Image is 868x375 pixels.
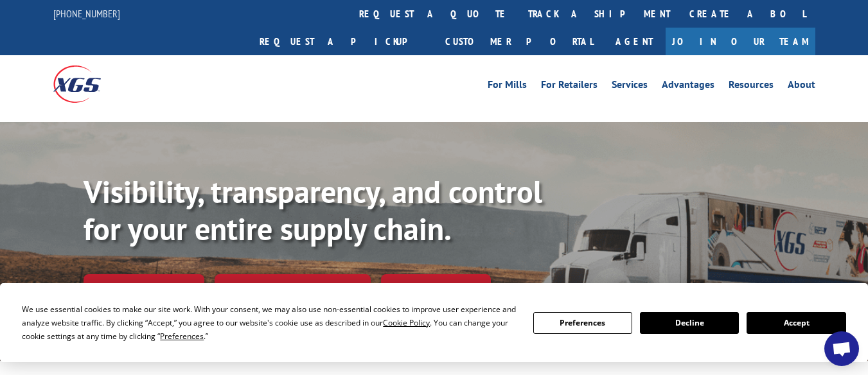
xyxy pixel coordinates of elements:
[788,80,815,94] a: About
[612,80,648,94] a: Services
[383,317,430,328] span: Cookie Policy
[662,80,714,94] a: Advantages
[533,312,632,334] button: Preferences
[541,80,598,94] a: For Retailers
[436,28,603,55] a: Customer Portal
[640,312,739,334] button: Decline
[603,28,666,55] a: Agent
[250,28,436,55] a: Request a pickup
[824,331,859,366] div: Open chat
[381,274,491,302] a: XGS ASSISTANT
[53,7,120,20] a: [PHONE_NUMBER]
[84,274,204,301] a: Track shipment
[488,80,527,94] a: For Mills
[729,80,774,94] a: Resources
[160,331,204,342] span: Preferences
[84,171,542,249] b: Visibility, transparency, and control for your entire supply chain.
[22,302,517,343] div: We use essential cookies to make our site work. With your consent, we may also use non-essential ...
[215,274,371,302] a: Calculate transit time
[666,28,815,55] a: Join Our Team
[747,312,846,334] button: Accept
